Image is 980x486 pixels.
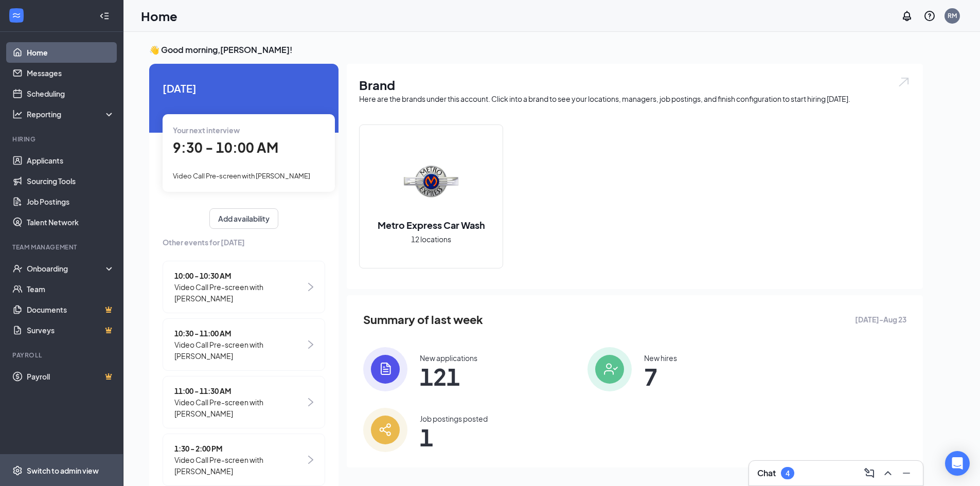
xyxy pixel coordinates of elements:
[12,243,113,251] div: Team Management
[27,83,115,104] a: Scheduling
[898,465,915,481] button: Minimize
[411,233,451,245] span: 12 locations
[880,465,896,481] button: ChevronUp
[174,328,306,339] span: 10:30 - 11:00 AM
[897,76,911,88] img: open.6027fd2a22e1237b5b06.svg
[173,139,278,156] span: 9:30 - 10:00 AM
[420,413,488,424] div: Job postings posted
[359,94,911,104] div: Here are the brands under this account. Click into a brand to see your locations, managers, job p...
[27,366,115,387] a: PayrollCrown
[12,351,113,359] div: Payroll
[173,172,310,180] span: Video Call Pre-screen with [PERSON_NAME]
[757,467,776,479] h3: Chat
[587,347,632,391] img: icon
[174,281,306,304] span: Video Call Pre-screen with [PERSON_NAME]
[945,451,970,476] div: Open Intercom Messenger
[141,7,177,25] h1: Home
[644,367,677,386] span: 7
[27,299,115,320] a: DocumentsCrown
[174,397,306,419] span: Video Call Pre-screen with [PERSON_NAME]
[27,109,115,119] div: Reporting
[901,10,913,22] svg: Notifications
[27,150,115,171] a: Applicants
[174,270,306,281] span: 10:00 - 10:30 AM
[27,191,115,212] a: Job Postings
[27,320,115,340] a: SurveysCrown
[12,109,23,119] svg: Analysis
[923,10,936,22] svg: QuestionInfo
[363,408,407,452] img: icon
[12,135,113,143] div: Hiring
[420,367,477,386] span: 121
[27,279,115,299] a: Team
[363,311,483,329] span: Summary of last week
[99,11,110,21] svg: Collapse
[174,443,306,454] span: 1:30 - 2:00 PM
[27,171,115,191] a: Sourcing Tools
[367,219,495,231] h2: Metro Express Car Wash
[149,44,923,56] h3: 👋 Good morning, [PERSON_NAME] !
[420,353,477,363] div: New applications
[398,149,464,214] img: Metro Express Car Wash
[209,208,278,229] button: Add availability
[27,63,115,83] a: Messages
[882,467,894,479] svg: ChevronUp
[174,454,306,477] span: Video Call Pre-screen with [PERSON_NAME]
[900,467,913,479] svg: Minimize
[12,263,23,274] svg: UserCheck
[27,42,115,63] a: Home
[786,469,790,478] div: 4
[420,428,488,446] span: 1
[948,11,957,20] div: RM
[163,80,325,96] span: [DATE]
[12,465,23,476] svg: Settings
[359,76,911,94] h1: Brand
[855,314,906,325] span: [DATE] - Aug 23
[644,353,677,363] div: New hires
[863,467,876,479] svg: ComposeMessage
[27,212,115,232] a: Talent Network
[363,347,407,391] img: icon
[173,125,240,135] span: Your next interview
[861,465,878,481] button: ComposeMessage
[27,263,106,274] div: Onboarding
[11,10,22,21] svg: WorkstreamLogo
[163,237,325,248] span: Other events for [DATE]
[174,385,306,397] span: 11:00 - 11:30 AM
[174,339,306,362] span: Video Call Pre-screen with [PERSON_NAME]
[27,465,99,476] div: Switch to admin view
